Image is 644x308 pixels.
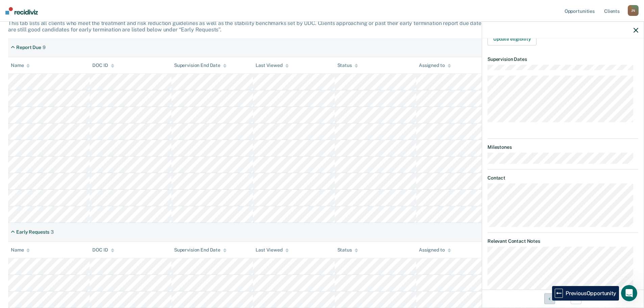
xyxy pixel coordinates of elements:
[487,32,536,45] button: Update eligibility
[8,20,636,33] div: This tab lists all clients who meet the treatment and risk reduction guidelines as well as the st...
[482,289,644,307] div: 9 / 12
[419,247,451,253] div: Assigned to
[174,63,226,68] div: Supervision End Date
[544,293,555,304] button: Previous Opportunity
[419,63,451,68] div: Assigned to
[174,247,226,253] div: Supervision End Date
[487,144,638,150] dt: Milestones
[571,293,581,304] button: Next Opportunity
[256,247,288,253] div: Last Viewed
[43,45,46,50] div: 9
[337,63,358,68] div: Status
[14,48,122,60] p: Hi [PERSON_NAME]
[7,79,128,98] div: Send us a message
[92,63,114,68] div: DOC ID
[5,7,38,15] img: Recidiviz
[68,211,135,238] button: Messages
[14,85,113,92] div: Send us a message
[26,228,41,233] span: Home
[116,11,128,23] div: Close
[92,11,105,24] div: Profile image for Krysty
[90,228,113,233] span: Messages
[66,11,80,24] img: Profile image for Rajan
[628,5,639,16] div: J N
[16,45,41,50] div: Report Due
[14,13,51,24] img: logo
[256,63,288,68] div: Last Viewed
[16,229,49,235] div: Early Requests
[79,11,93,24] img: Profile image for Kim
[487,175,638,181] dt: Contact
[92,247,114,253] div: DOC ID
[337,247,358,253] div: Status
[487,238,638,244] dt: Relevant Contact Notes
[51,229,54,235] div: 3
[14,60,122,71] p: How can we help?
[11,247,30,253] div: Name
[621,285,637,301] iframe: Intercom live chat
[11,63,30,68] div: Name
[487,56,638,62] dt: Supervision Dates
